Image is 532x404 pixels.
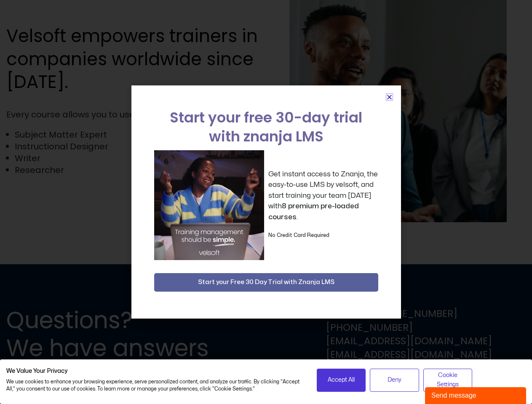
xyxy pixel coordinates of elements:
[154,273,378,292] button: Start your Free 30 Day Trial with Znanja LMS
[386,94,393,100] a: Close
[154,108,378,146] h2: Start your free 30-day trial with znanja LMS
[423,369,473,392] button: Adjust cookie preferences
[328,375,355,385] span: Accept All
[425,385,528,404] iframe: chat widget
[154,150,264,260] img: a woman sitting at her laptop dancing
[268,169,378,223] p: Get instant access to Znanja, the easy-to-use LMS by velsoft, and start training your team [DATE]...
[6,367,304,375] h2: We Value Your Privacy
[6,378,304,393] p: We use cookies to enhance your browsing experience, serve personalized content, and analyze our t...
[268,202,359,221] strong: 8 premium pre-loaded courses
[370,369,419,392] button: Deny all cookies
[388,375,401,385] span: Deny
[268,233,329,238] strong: No Credit Card Required
[429,371,467,390] span: Cookie Settings
[317,369,366,392] button: Accept all cookies
[198,277,334,287] span: Start your Free 30 Day Trial with Znanja LMS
